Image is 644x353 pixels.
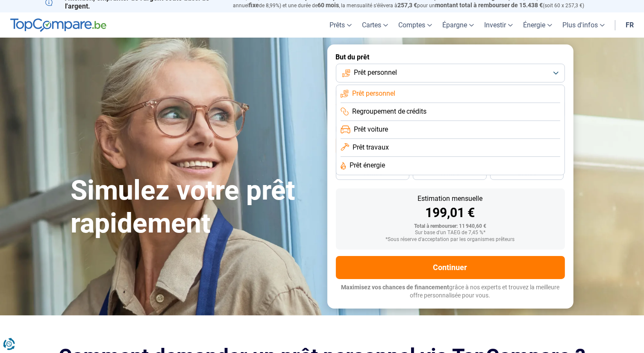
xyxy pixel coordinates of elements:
[440,171,459,176] span: 30 mois
[343,230,558,236] div: Sur base d'un TAEG de 7,45 %*
[336,64,565,82] button: Prêt personnel
[354,68,397,77] span: Prêt personnel
[343,237,558,243] div: *Sous réserve d'acceptation par les organismes prêteurs
[350,161,385,170] span: Prêt énergie
[518,12,557,38] a: Énergie
[343,195,558,202] div: Estimation mensuelle
[352,107,427,116] span: Regroupement de crédits
[249,2,259,9] span: fixe
[435,2,543,9] span: montant total à rembourser de 15.438 €
[620,12,639,38] a: fr
[352,89,395,98] span: Prêt personnel
[437,12,479,38] a: Épargne
[479,12,518,38] a: Investir
[363,171,382,176] span: 36 mois
[10,18,106,32] img: TopCompare
[343,206,558,219] div: 199,01 €
[318,2,339,9] span: 60 mois
[354,125,388,134] span: Prêt voiture
[324,12,357,38] a: Prêts
[336,256,565,279] button: Continuer
[353,143,389,152] span: Prêt travaux
[557,12,610,38] a: Plus d'infos
[343,224,558,229] div: Total à rembourser: 11 940,60 €
[336,53,565,61] label: But du prêt
[71,174,317,240] h1: Simulez votre prêt rapidement
[336,283,565,300] p: grâce à nos experts et trouvez la meilleure offre personnalisée pour vous.
[341,284,449,291] span: Maximisez vos chances de financement
[398,2,418,9] span: 257,3 €
[518,171,536,176] span: 24 mois
[357,12,393,38] a: Cartes
[393,12,437,38] a: Comptes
